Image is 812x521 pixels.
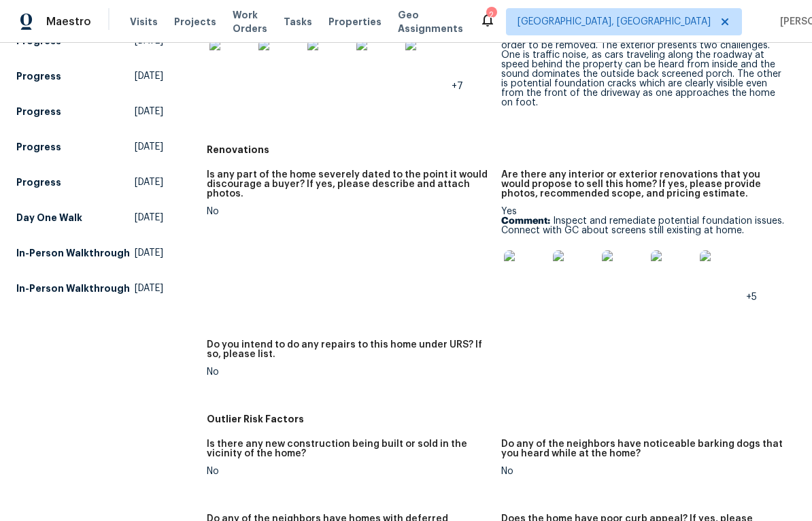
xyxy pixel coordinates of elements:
[46,15,91,29] span: Maestro
[135,282,163,295] span: [DATE]
[207,170,490,199] h5: Is any part of the home severely dated to the point it would discourage a buyer? If yes, please d...
[501,22,785,107] div: Home nicely finished inside. Detracting from the look are worn insect screens in windows that hav...
[16,99,163,124] a: Progress[DATE]
[207,467,490,476] div: No
[233,8,267,35] span: Work Orders
[486,8,496,22] div: 2
[16,64,163,88] a: Progress[DATE]
[398,8,463,35] span: Geo Assignments
[16,246,130,260] h5: In-Person Walkthrough
[135,69,163,83] span: [DATE]
[207,340,490,359] h5: Do you intend to do any repairs to this home under URS? If so, please list.
[16,276,163,301] a: In-Person Walkthrough[DATE]
[207,367,490,377] div: No
[16,105,61,118] h5: Progress
[16,241,163,265] a: In-Person Walkthrough[DATE]
[501,216,785,235] p: Inspect and remediate potential foundation issues. Connect with GC about screens still existing a...
[16,140,61,154] h5: Progress
[16,135,163,159] a: Progress[DATE]
[501,216,550,226] b: Comment:
[452,82,463,91] span: +7
[174,15,216,29] span: Projects
[284,17,312,27] span: Tasks
[130,15,158,29] span: Visits
[501,439,785,458] h5: Do any of the neighbors have noticeable barking dogs that you heard while at the home?
[746,292,757,302] span: +5
[501,170,785,199] h5: Are there any interior or exterior renovations that you would propose to sell this home? If yes, ...
[135,211,163,224] span: [DATE]
[16,282,130,295] h5: In-Person Walkthrough
[207,207,490,216] div: No
[135,140,163,154] span: [DATE]
[16,170,163,195] a: Progress[DATE]
[135,246,163,260] span: [DATE]
[16,175,61,189] h5: Progress
[207,143,796,156] h5: Renovations
[16,205,163,230] a: Day One Walk[DATE]
[16,211,82,224] h5: Day One Walk
[207,439,490,458] h5: Is there any new construction being built or sold in the vicinity of the home?
[328,15,382,29] span: Properties
[518,15,711,29] span: [GEOGRAPHIC_DATA], [GEOGRAPHIC_DATA]
[207,412,796,426] h5: Outlier Risk Factors
[501,467,785,476] div: No
[135,175,163,189] span: [DATE]
[501,207,785,302] div: Yes
[135,105,163,118] span: [DATE]
[16,69,61,83] h5: Progress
